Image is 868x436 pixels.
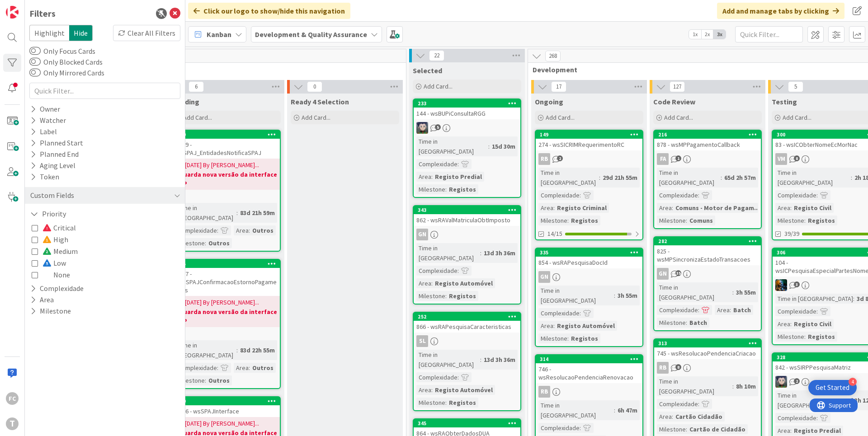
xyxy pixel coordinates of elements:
[176,225,217,235] div: Complexidade
[783,113,811,122] span: Add Card...
[173,131,280,139] div: 369
[42,245,78,257] span: Medium
[538,333,567,343] div: Milestone
[42,269,70,281] span: None
[19,1,41,12] span: Support
[557,155,563,161] span: 2
[217,363,218,373] span: :
[176,170,277,188] b: Aguarda nova versão da interface SAP
[842,395,844,405] span: :
[686,216,687,225] span: :
[658,340,761,347] div: 313
[794,281,800,287] span: 3
[538,168,599,188] div: Time in [GEOGRAPHIC_DATA]
[654,131,761,150] div: 216878 - wsMPPagamentoCallback
[173,405,280,417] div: 1136 - wsSPAJInterface
[687,424,748,434] div: Cartão de Cidadão
[447,291,478,301] div: Registos
[775,390,842,410] div: Time in [GEOGRAPHIC_DATA]
[654,245,761,265] div: 825 - wsMPSincronizaEstadoTransacoes
[672,203,673,213] span: :
[687,318,709,328] div: Batch
[536,131,642,139] div: 149
[580,308,581,318] span: :
[29,208,67,220] button: Priority
[238,208,277,218] div: 83d 21h 59m
[416,385,431,395] div: Area
[29,294,55,305] button: Area
[414,321,520,333] div: 866 - wsRAPesquisaCaracteristicas
[536,153,642,165] div: RB
[418,420,520,427] div: 345
[255,30,367,39] b: Development & Quality Assurance
[414,206,520,226] div: 343862 - wsRAValMatriculaObtImposto
[29,47,41,56] button: Only Focus Cards
[42,222,76,234] span: Critical
[416,278,431,288] div: Area
[536,139,642,150] div: 274 - wsSICRIMRequerimentoRC
[555,321,617,331] div: Registo Automóvel
[658,238,761,244] div: 282
[538,203,553,213] div: Area
[416,372,458,382] div: Complexidade
[614,291,615,300] span: :
[654,339,761,359] div: 313745 - wsResolucaoPendenciaCriacao
[416,184,445,194] div: Milestone
[536,355,642,383] div: 314746 - wsResolucaoPendenciaRenovacao
[176,203,236,223] div: Time in [GEOGRAPHIC_DATA]
[536,131,642,150] div: 149274 - wsSICRIMRequerimentoRC
[249,225,250,235] span: :
[804,216,806,225] span: :
[207,29,231,40] span: Kanban
[29,68,41,77] button: Only Mirrored Cards
[173,131,280,159] div: 3691519 - prjSPAJ_EntidadesNotificaSPAJ
[654,347,761,359] div: 745 - wsResolucaoPendenciaCriacao
[538,308,580,318] div: Complexidade
[540,356,642,362] div: 314
[538,190,580,200] div: Complexidade
[790,203,792,213] span: :
[188,3,350,19] div: Click our logo to show/hide this navigation
[654,268,761,280] div: GN
[416,350,480,370] div: Time in [GEOGRAPHIC_DATA]
[792,319,834,329] div: Registo Civil
[580,190,581,200] span: :
[433,172,484,182] div: Registo Predial
[176,340,236,360] div: Time in [GEOGRAPHIC_DATA]
[657,362,669,374] div: RB
[414,313,520,333] div: 252866 - wsRAPesquisaCaracteristicas
[804,332,806,342] span: :
[416,291,445,301] div: Milestone
[447,184,478,194] div: Registos
[481,248,518,258] div: 13d 3h 36m
[730,305,731,315] span: :
[654,339,761,347] div: 313
[717,3,844,19] div: Add and manage tabs by clicking
[567,333,569,343] span: :
[734,381,758,391] div: 8h 10m
[414,229,520,240] div: GN
[413,98,521,198] a: 233144 - wsBUPiConsultaRGGLSTime in [GEOGRAPHIC_DATA]:15d 30mComplexidade:Area:Registo PredialMil...
[657,190,698,200] div: Complexidade
[249,363,250,373] span: :
[236,208,238,218] span: :
[416,136,488,156] div: Time in [GEOGRAPHIC_DATA]
[414,108,520,119] div: 144 - wsBUPiConsultaRGG
[29,305,72,317] button: Milestone
[538,153,550,165] div: RB
[29,283,85,294] button: Complexidade
[775,168,851,188] div: Time in [GEOGRAPHIC_DATA]
[176,238,205,248] div: Milestone
[721,173,722,183] span: :
[775,332,804,342] div: Milestone
[416,335,428,347] div: SL
[29,57,41,66] button: Only Blocked Cards
[653,130,762,229] a: 216878 - wsMPPagamentoCallbackFATime in [GEOGRAPHIC_DATA]:65d 2h 57mComplexidade:Area:Comuns - Mo...
[42,234,68,245] span: High
[698,399,699,409] span: :
[176,375,205,385] div: Milestone
[540,249,642,256] div: 335
[686,424,687,434] span: :
[808,380,857,395] div: Open Get Started checklist, remaining modules: 4
[775,203,790,213] div: Area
